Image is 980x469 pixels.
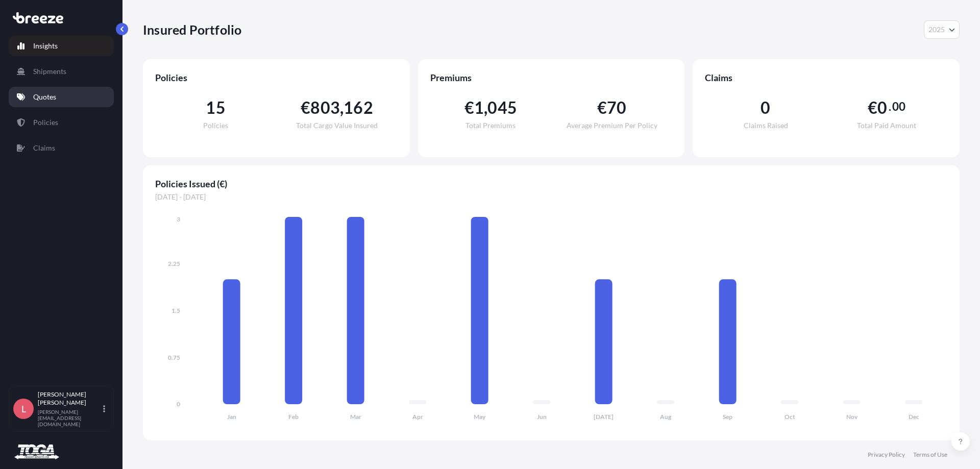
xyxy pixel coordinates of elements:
[206,100,225,116] span: 15
[143,21,241,38] p: Insured Portfolio
[177,215,180,223] tspan: 3
[155,192,947,202] span: [DATE] - [DATE]
[350,413,361,421] tspan: Mar
[567,122,657,129] span: Average Premium Per Policy
[155,71,398,84] span: Policies
[344,100,373,116] span: 162
[288,413,299,421] tspan: Feb
[203,122,228,129] span: Policies
[168,354,180,361] tspan: 0.75
[9,36,114,56] a: Insights
[474,413,486,421] tspan: May
[33,92,56,102] p: Quotes
[33,117,58,128] p: Policies
[785,413,795,421] tspan: Oct
[924,20,960,39] button: Year Selector
[33,66,66,77] p: Shipments
[310,100,340,116] span: 803
[705,71,947,84] span: Claims
[9,138,114,158] a: Claims
[909,413,919,421] tspan: Dec
[913,451,947,459] a: Terms of Use
[177,400,180,408] tspan: 0
[155,178,947,190] span: Policies Issued (€)
[474,100,484,116] span: 1
[857,122,916,129] span: Total Paid Amount
[868,100,877,116] span: €
[464,100,474,116] span: €
[928,24,945,35] span: 2025
[9,112,114,133] a: Policies
[487,100,517,116] span: 045
[892,103,905,111] span: 00
[9,61,114,82] a: Shipments
[484,100,487,116] span: ,
[9,87,114,107] a: Quotes
[877,100,887,116] span: 0
[465,122,516,129] span: Total Premiums
[889,103,891,111] span: .
[38,390,101,407] p: [PERSON_NAME] [PERSON_NAME]
[171,307,180,314] tspan: 1.5
[13,444,61,460] img: organization-logo
[846,413,858,421] tspan: Nov
[761,100,770,116] span: 0
[412,413,423,421] tspan: Apr
[594,413,614,421] tspan: [DATE]
[296,122,378,129] span: Total Cargo Value Insured
[744,122,788,129] span: Claims Raised
[38,409,101,427] p: [PERSON_NAME][EMAIL_ADDRESS][DOMAIN_NAME]
[33,143,55,153] p: Claims
[301,100,310,116] span: €
[537,413,547,421] tspan: Jun
[33,41,58,51] p: Insights
[868,451,905,459] a: Privacy Policy
[168,260,180,267] tspan: 2.25
[227,413,236,421] tspan: Jan
[21,404,26,414] span: L
[430,71,673,84] span: Premiums
[340,100,344,116] span: ,
[597,100,607,116] span: €
[607,100,626,116] span: 70
[723,413,732,421] tspan: Sep
[660,413,672,421] tspan: Aug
